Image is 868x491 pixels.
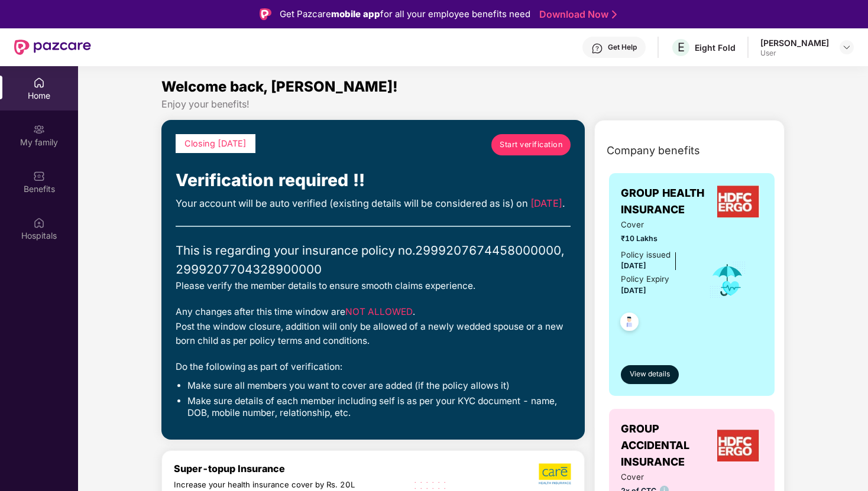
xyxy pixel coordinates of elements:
span: GROUP HEALTH INSURANCE [621,185,714,219]
img: icon [708,261,747,300]
img: svg+xml;base64,PHN2ZyBpZD0iSG9tZSIgeG1sbnM9Imh0dHA6Ly93d3cudzMub3JnLzIwMDAvc3ZnIiB3aWR0aD0iMjAiIG... [33,77,45,89]
span: [DATE] [530,197,562,209]
img: insurerLogo [717,186,760,217]
img: svg+xml;base64,PHN2ZyBpZD0iSGVscC0zMngzMiIgeG1sbnM9Imh0dHA6Ly93d3cudzMub3JnLzIwMDAvc3ZnIiB3aWR0aD... [591,43,603,54]
span: Closing [DATE] [184,138,247,148]
span: Start verification [500,139,562,151]
span: ₹10 Lakhs [621,233,692,244]
div: Do the following as part of verification: [176,360,571,374]
div: User [760,48,829,58]
img: Logo [260,8,271,20]
div: Get Pazcare for all your employee benefits need [280,7,530,21]
div: Super-topup Insurance [174,463,406,474]
div: Policy Expiry [621,273,669,285]
div: This is regarding your insurance policy no. 2999207674458000000, 2999207704328900000 [176,241,571,279]
div: [PERSON_NAME] [760,37,829,48]
img: svg+xml;base64,PHN2ZyB3aWR0aD0iMjAiIGhlaWdodD0iMjAiIHZpZXdCb3g9IjAgMCAyMCAyMCIgZmlsbD0ibm9uZSIgeG... [33,123,45,135]
li: Make sure all members you want to cover are added (if the policy allows it) [187,380,571,392]
a: Download Now [539,8,613,21]
img: b5dec4f62d2307b9de63beb79f102df3.png [539,463,572,485]
span: GROUP ACCIDENTAL INSURANCE [621,421,714,471]
li: Make sure details of each member including self is as per your KYC document - name, DOB, mobile n... [187,395,571,420]
div: Verification required !! [176,167,571,194]
div: Any changes after this time window are . Post the window closure, addition will only be allowed o... [176,305,571,348]
div: Eight Fold [695,42,736,53]
img: svg+xml;base64,PHN2ZyBpZD0iSG9zcGl0YWxzIiB4bWxucz0iaHR0cDovL3d3dy53My5vcmcvMjAwMC9zdmciIHdpZHRoPS... [33,217,45,229]
span: NOT ALLOWED [345,306,413,317]
button: View details [621,365,679,384]
div: Get Help [608,43,637,52]
img: svg+xml;base64,PHN2ZyBpZD0iQmVuZWZpdHMiIHhtbG5zPSJodHRwOi8vd3d3LnczLm9yZy8yMDAwL3N2ZyIgd2lkdGg9Ij... [33,170,45,182]
a: Start verification [491,134,571,155]
span: Welcome back, [PERSON_NAME]! [161,78,398,95]
img: insurerLogo [717,430,760,461]
img: New Pazcare Logo [14,40,91,55]
img: svg+xml;base64,PHN2ZyB4bWxucz0iaHR0cDovL3d3dy53My5vcmcvMjAwMC9zdmciIHdpZHRoPSI0OC45NDMiIGhlaWdodD... [615,309,644,338]
span: [DATE] [621,261,646,270]
span: Company benefits [607,142,700,159]
span: View details [630,369,670,380]
span: Cover [621,219,692,231]
img: Stroke [612,8,617,21]
strong: mobile app [331,8,380,19]
img: svg+xml;base64,PHN2ZyBpZD0iRHJvcGRvd24tMzJ4MzIiIHhtbG5zPSJodHRwOi8vd3d3LnczLm9yZy8yMDAwL3N2ZyIgd2... [842,43,851,52]
span: Cover [621,471,692,483]
div: Policy issued [621,249,671,261]
span: [DATE] [621,286,646,295]
div: Enjoy your benefits! [161,98,785,110]
div: Please verify the member details to ensure smooth claims experience. [176,279,571,293]
div: Your account will be auto verified (existing details will be considered as is) on . [176,196,571,212]
span: E [678,40,685,54]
